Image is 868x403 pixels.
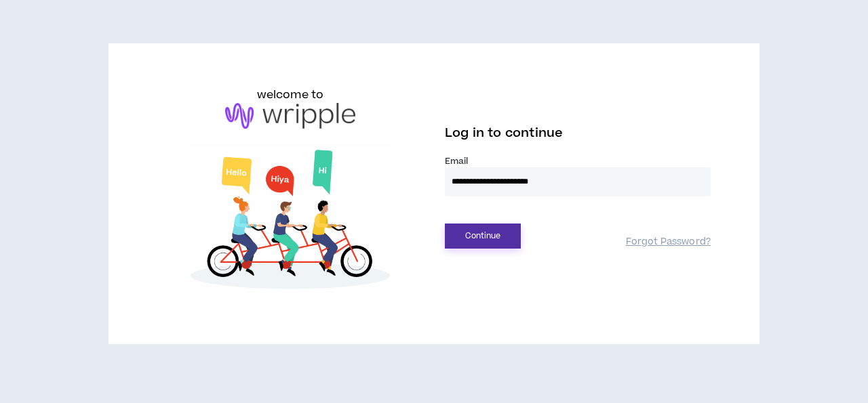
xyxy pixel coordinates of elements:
h6: welcome to [257,87,324,103]
span: Log in to continue [445,125,563,142]
img: Welcome to Wripple [157,142,423,301]
img: logo-brand.png [225,103,355,129]
button: Continue [445,224,521,249]
label: Email [445,155,711,167]
a: Forgot Password? [626,236,711,249]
